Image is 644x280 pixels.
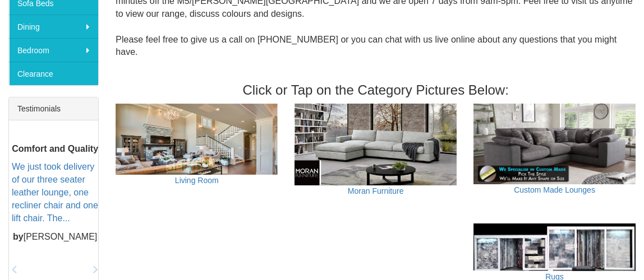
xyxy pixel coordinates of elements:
[9,62,98,85] a: Clearance
[13,232,24,241] b: by
[9,15,98,38] a: Dining
[295,104,457,186] img: Moran Furniture
[175,176,219,185] a: Living Room
[348,186,404,195] a: Moran Furniture
[9,97,98,120] div: Testimonials
[116,83,636,97] h3: Click or Tap on the Category Pictures Below:
[12,144,98,153] b: Comfort and Quality
[514,185,595,194] a: Custom Made Lounges
[12,231,98,244] p: [PERSON_NAME]
[12,162,98,222] a: We just took delivery of our three seater leather lounge, one recliner chair and one lift chair. ...
[473,223,636,271] img: Rugs
[116,104,278,175] img: Living Room
[473,104,636,184] img: Custom Made Lounges
[9,38,98,62] a: Bedroom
